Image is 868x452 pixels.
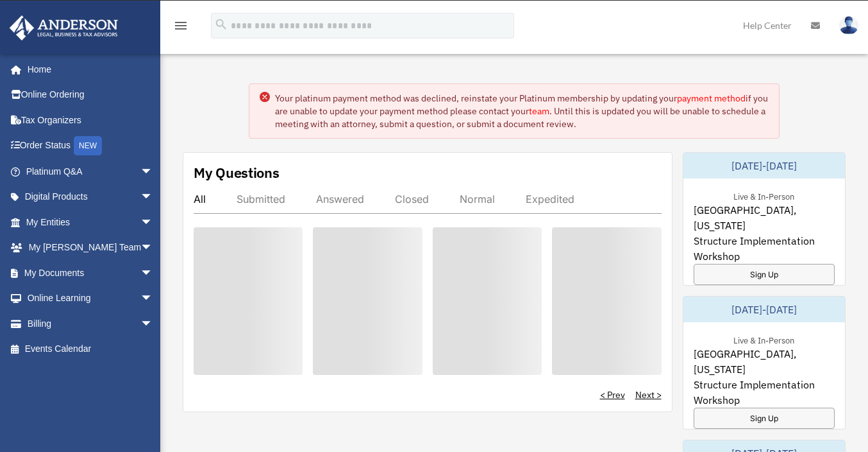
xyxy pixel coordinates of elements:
a: My [PERSON_NAME] Teamarrow_drop_down [9,235,172,261]
a: Billingarrow_drop_down [9,311,172,336]
img: User Pic [839,16,858,35]
span: arrow_drop_down [140,235,166,261]
div: [DATE]-[DATE] [683,297,846,322]
div: My Questions [194,163,280,182]
div: All [194,193,206,205]
div: [DATE]-[DATE] [683,153,846,178]
a: Tax Organizers [9,107,172,133]
div: Live & In-Person [723,189,805,202]
div: Answered [316,193,364,205]
a: Digital Productsarrow_drop_down [9,184,172,210]
div: Normal [460,193,495,205]
span: arrow_drop_down [140,286,166,312]
span: [GEOGRAPHIC_DATA], [US_STATE] [694,202,835,233]
a: team [529,105,549,117]
span: arrow_drop_down [140,184,166,211]
div: Submitted [237,193,285,205]
span: Structure Implementation Workshop [694,377,835,408]
a: Home [9,56,166,82]
a: < Prev [600,388,625,401]
div: Expedited [526,193,574,205]
img: Anderson Advisors Platinum Portal [6,15,122,40]
a: My Documentsarrow_drop_down [9,260,172,286]
span: arrow_drop_down [140,209,166,236]
div: Live & In-Person [723,333,805,346]
a: Online Ordering [9,82,172,108]
a: Events Calendar [9,336,172,362]
a: Online Learningarrow_drop_down [9,286,172,311]
i: search [214,17,228,31]
a: Sign Up [694,408,835,429]
span: arrow_drop_down [140,311,166,337]
a: Next > [635,388,662,401]
div: NEW [74,136,102,155]
a: payment method [677,92,746,104]
div: Your platinum payment method was declined, reinstate your Platinum membership by updating your if... [275,92,768,130]
a: Order StatusNEW [9,133,172,159]
span: arrow_drop_down [140,159,166,185]
a: Sign Up [694,264,835,285]
span: [GEOGRAPHIC_DATA], [US_STATE] [694,346,835,377]
a: Platinum Q&Aarrow_drop_down [9,159,172,184]
a: menu [173,22,188,33]
span: Structure Implementation Workshop [694,233,835,264]
a: My Entitiesarrow_drop_down [9,209,172,235]
div: Closed [395,193,429,205]
i: menu [173,18,188,33]
span: arrow_drop_down [140,260,166,286]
